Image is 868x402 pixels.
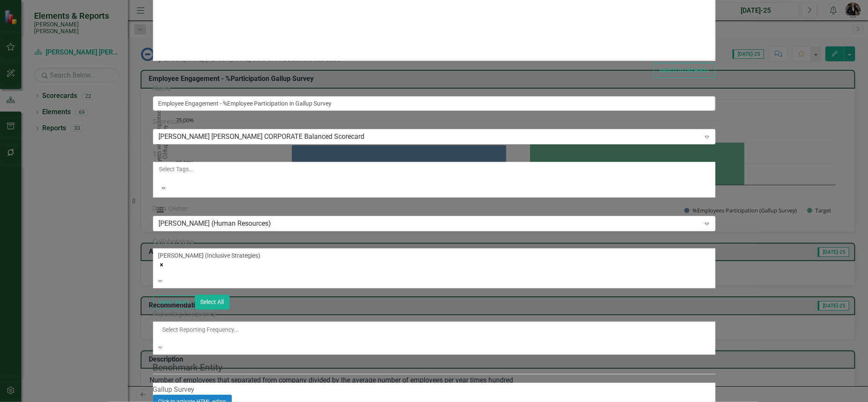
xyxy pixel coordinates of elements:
label: Name [153,84,715,94]
label: Collaborators [153,237,715,247]
div: Select Reporting Frequency... [163,325,706,334]
label: Scorecard [153,117,715,127]
p: Gallup Survey [153,385,715,395]
button: Switch to old editor [654,63,715,78]
div: [PERSON_NAME] (Inclusive Strategies) [159,251,710,260]
input: KPI Name [153,96,715,111]
div: [PERSON_NAME] [PERSON_NAME] CORPORATE Balanced Scorecard [159,132,701,141]
label: Tags [153,150,715,160]
div: Select Tags... [159,165,709,173]
label: Reporting Frequency [153,310,715,319]
legend: Benchmark Entity [153,361,715,374]
label: Data Owner [153,204,715,214]
button: Select None [153,296,195,309]
div: Remove Traci Grant (Inclusive Strategies) [159,260,710,268]
div: [PERSON_NAME] (Human Resources) [159,218,701,228]
button: Select All [195,295,230,310]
